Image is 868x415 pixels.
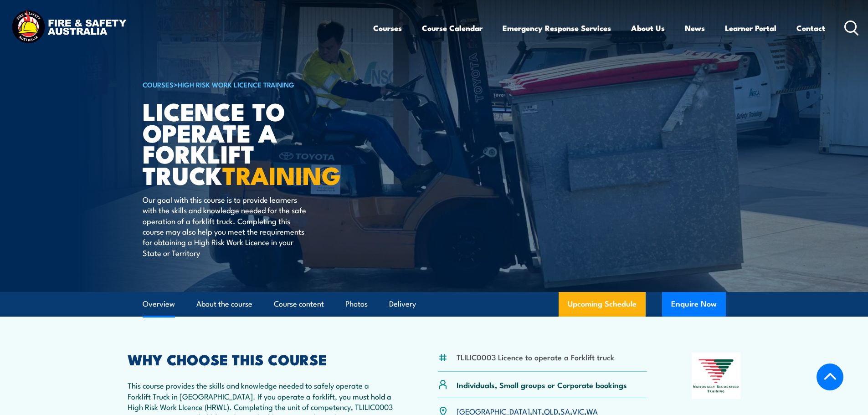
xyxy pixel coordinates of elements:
a: About Us [631,16,665,40]
a: Course Calendar [422,16,483,40]
a: News [685,16,705,40]
p: Our goal with this course is to provide learners with the skills and knowledge needed for the saf... [143,194,309,258]
a: Photos [345,292,368,316]
a: Overview [143,292,175,316]
li: TLILIC0003 Licence to operate a Forklift truck [457,352,614,362]
a: Emergency Response Services [503,16,611,40]
a: Upcoming Schedule [559,292,646,317]
a: Contact [796,16,825,40]
a: Delivery [389,292,416,316]
a: COURSES [143,79,174,89]
a: Learner Portal [725,16,776,40]
h2: WHY CHOOSE THIS COURSE [128,353,394,365]
img: Nationally Recognised Training logo. [692,353,741,399]
h1: Licence to operate a forklift truck [143,100,368,185]
a: Courses [373,16,402,40]
strong: TRAINING [222,155,341,193]
h6: > [143,79,368,90]
a: High Risk Work Licence Training [178,79,294,89]
button: Enquire Now [662,292,726,317]
p: Individuals, Small groups or Corporate bookings [457,379,627,390]
a: Course content [274,292,324,316]
a: About the course [196,292,252,316]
